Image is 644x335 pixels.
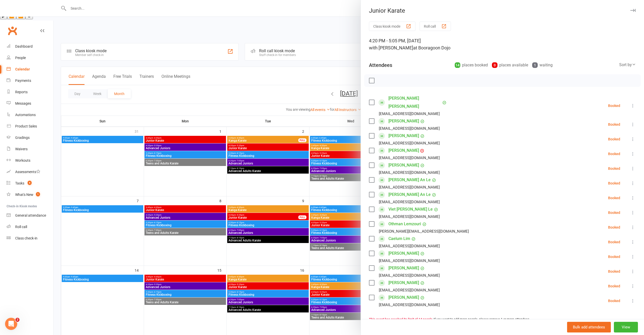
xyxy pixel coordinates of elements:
[420,22,451,31] button: Roll call
[619,62,636,68] div: Sort by
[608,240,620,244] div: Booked
[7,178,53,189] a: Tasks 4
[608,284,620,288] div: Booked
[15,44,33,48] div: Dashboard
[7,64,53,75] a: Calendar
[455,62,460,68] div: 14
[388,191,431,199] a: [PERSON_NAME] An Le
[608,181,620,185] div: Booked
[15,170,40,174] div: Assessments
[15,318,19,322] span: 2
[388,249,419,257] a: [PERSON_NAME]
[28,181,32,185] span: 4
[15,236,37,240] div: Class check-in
[455,62,488,69] div: places booked
[388,205,433,213] a: Viet [PERSON_NAME] Le
[608,167,620,170] div: Booked
[379,140,440,146] div: [EMAIL_ADDRESS][DOMAIN_NAME]
[608,255,620,258] div: Booked
[379,125,440,132] div: [EMAIL_ADDRESS][DOMAIN_NAME]
[388,146,419,155] a: [PERSON_NAME]
[608,137,620,141] div: Booked
[15,136,30,140] div: Gradings
[567,322,611,332] button: Bulk add attendees
[388,279,419,287] a: [PERSON_NAME]
[388,176,431,184] a: [PERSON_NAME] An Le
[7,75,53,86] a: Payments
[7,86,53,98] a: Reports
[15,67,30,71] div: Calendar
[379,287,440,293] div: [EMAIL_ADDRESS][DOMAIN_NAME]
[608,123,620,126] div: Booked
[379,155,440,161] div: [EMAIL_ADDRESS][DOMAIN_NAME]
[413,45,450,50] span: at Booragoon Dojo
[492,62,528,69] div: places available
[15,158,30,162] div: Workouts
[7,166,53,178] a: Assessments
[15,213,46,217] div: General attendance
[379,184,440,191] div: [EMAIL_ADDRESS][DOMAIN_NAME]
[15,56,26,60] div: People
[15,225,27,229] div: Roll call
[608,299,620,303] div: Booked
[379,110,440,117] div: [EMAIL_ADDRESS][DOMAIN_NAME]
[532,62,553,69] div: waiting
[15,79,31,83] div: Payments
[369,37,636,51] div: 4:20 PM - 5:05 PM, [DATE]
[369,45,413,50] span: with [PERSON_NAME]
[7,189,53,200] a: What's New1
[5,318,17,330] iframe: Intercom live chat
[379,199,440,205] div: [EMAIL_ADDRESS][DOMAIN_NAME]
[7,210,53,221] a: General attendance kiosk mode
[388,161,419,169] a: [PERSON_NAME]
[492,62,497,68] div: 0
[15,113,36,117] div: Automations
[614,322,638,332] button: View
[379,213,440,220] div: [EMAIL_ADDRESS][DOMAIN_NAME]
[388,264,419,272] a: [PERSON_NAME]
[15,101,31,105] div: Messages
[388,220,421,228] a: Othman Lemzouri
[608,226,620,229] div: Booked
[15,181,24,185] div: Tasks
[7,221,53,233] a: Roll call
[379,272,440,279] div: [EMAIL_ADDRESS][DOMAIN_NAME]
[7,109,53,121] a: Automations
[532,62,538,68] div: 1
[388,235,410,243] a: Caelum Lim
[388,293,419,302] a: [PERSON_NAME]
[7,132,53,143] a: Gradings
[369,317,433,321] strong: This event has reached its limit of 14 people.
[608,196,620,200] div: Booked
[7,98,53,109] a: Messages
[15,193,33,197] div: What's New
[7,52,53,64] a: People
[379,302,440,308] div: [EMAIL_ADDRESS][DOMAIN_NAME]
[15,90,28,94] div: Reports
[608,270,620,273] div: Booked
[361,7,644,14] div: Junior Karate
[369,62,392,69] div: Attendees
[7,121,53,132] a: Product Sales
[379,169,440,176] div: [EMAIL_ADDRESS][DOMAIN_NAME]
[369,22,416,31] button: Class kiosk mode
[388,94,441,110] a: [PERSON_NAME] [PERSON_NAME]
[379,243,440,249] div: [EMAIL_ADDRESS][DOMAIN_NAME]
[15,124,37,128] div: Product Sales
[369,317,636,322] div: If you want to add more people, please remove 1 or more attendees.
[6,24,19,37] a: Clubworx
[388,132,419,140] a: [PERSON_NAME]
[7,233,53,244] a: Class kiosk mode
[379,257,440,264] div: [EMAIL_ADDRESS][DOMAIN_NAME]
[388,117,419,125] a: [PERSON_NAME]
[608,104,620,107] div: Booked
[608,152,620,156] div: Booked
[7,143,53,155] a: Waivers
[379,228,469,235] div: [PERSON_NAME][EMAIL_ADDRESS][DOMAIN_NAME]
[7,41,53,52] a: Dashboard
[608,211,620,214] div: Booked
[36,192,40,196] span: 1
[15,147,28,151] div: Waivers
[7,155,53,166] a: Workouts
